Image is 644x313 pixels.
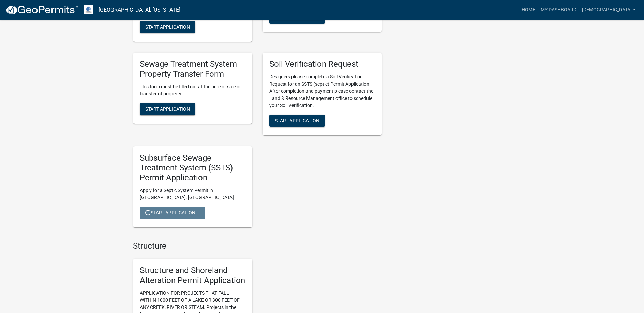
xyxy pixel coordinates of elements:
button: Start Application [140,21,195,33]
a: [GEOGRAPHIC_DATA], [US_STATE] [99,4,180,16]
p: This form must be filled out at the time of sale or transfer of property [140,83,245,98]
p: Apply for a Septic System Permit in [GEOGRAPHIC_DATA], [GEOGRAPHIC_DATA] [140,187,245,201]
a: My Dashboard [538,3,579,16]
button: Start Application [269,11,325,24]
h5: Sewage Treatment System Property Transfer Form [140,59,245,79]
span: Start Application [275,14,319,20]
h5: Subsurface Sewage Treatment System (SSTS) Permit Application [140,153,245,182]
a: Home [519,3,538,16]
a: [DEMOGRAPHIC_DATA] [579,3,639,16]
span: Start Application... [145,210,199,215]
span: Start Application [145,24,190,30]
p: Designers please complete a Soil Verification Request for an SSTS (septic) Permit Application. Af... [269,73,375,109]
img: Otter Tail County, Minnesota [84,5,93,14]
h4: Structure [133,241,382,251]
button: Start Application... [140,207,205,219]
button: Start Application [269,115,325,127]
h5: Structure and Shoreland Alteration Permit Application [140,266,245,285]
h5: Soil Verification Request [269,59,375,69]
span: Start Application [275,118,319,123]
button: Start Application [140,103,195,115]
span: Start Application [145,106,190,112]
